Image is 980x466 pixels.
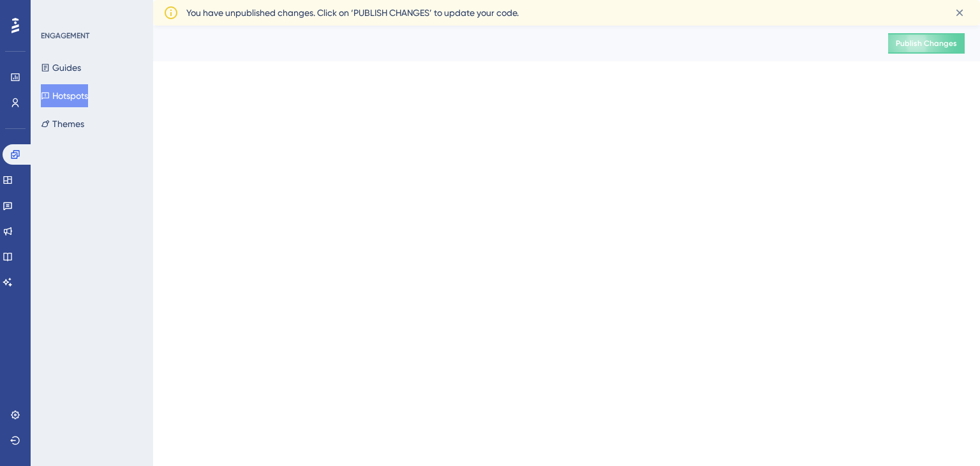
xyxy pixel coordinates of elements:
button: Hotspots [41,84,88,107]
span: You have unpublished changes. Click on ‘PUBLISH CHANGES’ to update your code. [186,5,519,20]
div: ENGAGEMENT [41,31,89,41]
button: Themes [41,112,84,135]
button: Publish Changes [888,33,965,54]
button: Guides [41,56,81,79]
span: Publish Changes [896,38,957,49]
